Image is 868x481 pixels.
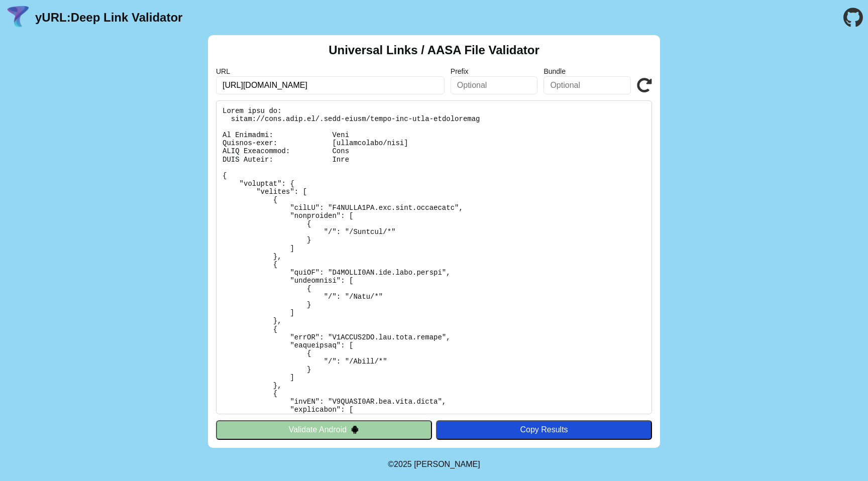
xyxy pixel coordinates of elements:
[35,11,182,25] a: yURL:Deep Link Validator
[216,76,445,94] input: Required
[394,460,412,468] span: 2025
[436,420,652,439] button: Copy Results
[544,76,631,94] input: Optional
[388,448,480,481] footer: ©
[351,425,359,434] img: droidIcon.svg
[544,67,631,75] label: Bundle
[451,67,538,75] label: Prefix
[216,420,432,439] button: Validate Android
[216,100,652,414] pre: Lorem ipsu do: sitam://cons.adip.el/.sedd-eiusm/tempo-inc-utla-etdoloremag Al Enimadmi: Veni Quis...
[329,43,539,57] h2: Universal Links / AASA File Validator
[441,425,647,434] div: Copy Results
[5,5,31,31] img: yURL Logo
[414,460,480,468] a: Michael Ibragimchayev's Personal Site
[451,76,538,94] input: Optional
[216,67,445,75] label: URL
